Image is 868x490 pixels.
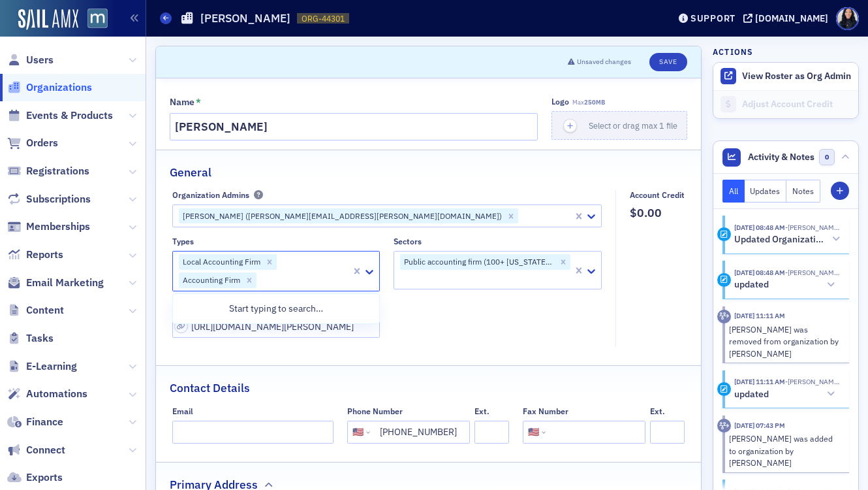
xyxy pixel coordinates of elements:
abbr: This field is required [196,97,201,108]
a: Events & Products [7,108,113,123]
div: Email [172,406,193,416]
span: Subscriptions [26,192,91,206]
span: Profile [836,7,859,30]
span: ORG-44301 [302,13,345,24]
button: View Roster as Org Admin [742,71,851,82]
div: Local Accounting Firm [179,254,262,270]
div: [DOMAIN_NAME] [755,12,828,24]
div: 🇺🇸 [528,425,539,439]
span: Justin Chase [785,268,840,277]
div: Activity [717,419,731,433]
span: Connect [26,443,65,457]
h5: updated [734,389,769,400]
div: Adjust Account Credit [742,99,852,110]
div: [PERSON_NAME] was removed from organization by [PERSON_NAME] [729,323,841,359]
a: View Homepage [78,8,108,31]
span: Justin Chase [785,223,840,232]
div: Activity [717,310,731,323]
span: Unsaved changes [577,57,631,67]
h5: updated [734,279,769,291]
button: [DOMAIN_NAME] [743,14,833,23]
div: [PERSON_NAME] was added to organization by [PERSON_NAME] [729,433,841,468]
div: Phone Number [347,406,403,416]
h4: Actions [713,46,753,57]
div: Start typing to search… [173,297,380,321]
div: [PERSON_NAME] ([PERSON_NAME][EMAIL_ADDRESS][PERSON_NAME][DOMAIN_NAME]) [179,208,504,224]
span: Users [26,53,54,67]
div: Fax Number [523,406,568,416]
div: Remove Local Accounting Firm [262,254,277,270]
div: Activity [717,227,731,241]
h5: Updated Organization: [PERSON_NAME] ([GEOGRAPHIC_DATA], [GEOGRAPHIC_DATA]) [734,234,828,246]
span: Max [572,98,605,106]
span: Email Marketing [26,276,104,290]
a: Reports [7,248,63,262]
span: Reports [26,248,63,262]
div: Update [717,273,731,287]
div: Public accounting firm (100+ [US_STATE] team members) [400,254,556,270]
span: Organizations [26,80,92,95]
div: Sectors [394,237,422,246]
a: Organizations [7,80,92,95]
div: Update [717,382,731,396]
div: Remove Public accounting firm (100+ Maryland team members) [556,254,570,270]
a: Memberships [7,220,90,234]
button: Notes [786,180,820,203]
span: Events & Products [26,108,113,123]
time: 4/10/2025 11:11 AM [734,311,785,320]
button: updated [734,278,840,292]
time: 4/10/2025 11:11 AM [734,377,785,386]
h2: General [170,164,211,181]
span: E-Learning [26,359,77,374]
img: SailAMX [87,8,108,29]
button: Updates [745,180,787,203]
time: 8/19/2025 08:48 AM [734,223,785,232]
a: Adjust Account Credit [713,90,858,118]
span: Tasks [26,331,54,346]
h1: [PERSON_NAME] [200,10,290,26]
span: Exports [26,470,63,485]
div: Name [170,97,194,108]
button: updated [734,387,840,401]
span: Select or drag max 1 file [589,120,677,131]
div: Logo [551,97,569,106]
a: Automations [7,387,87,401]
a: Users [7,53,54,67]
div: Ext. [650,406,665,416]
span: Content [26,303,64,318]
a: Finance [7,415,63,429]
span: 250MB [584,98,605,106]
a: Content [7,303,64,318]
a: Exports [7,470,63,485]
a: Orders [7,136,58,150]
div: Support [690,12,736,24]
img: SailAMX [18,9,78,30]
span: Memberships [26,220,90,234]
button: Updated Organization: [PERSON_NAME] ([GEOGRAPHIC_DATA], [GEOGRAPHIC_DATA]) [734,233,840,246]
button: Save [649,53,687,71]
button: Select or drag max 1 file [551,111,687,140]
time: 8/19/2025 08:48 AM [734,268,785,277]
span: 0 [819,149,835,165]
time: 1/21/2025 07:43 PM [734,421,785,430]
span: Registrations [26,164,89,178]
div: Organization Admins [172,190,249,200]
a: Email Marketing [7,276,104,290]
span: Christine Heckman-Spano [785,377,840,386]
span: Finance [26,415,63,429]
div: Ext. [474,406,489,416]
span: Orders [26,136,58,150]
div: Account Credit [630,190,685,200]
div: Remove Accounting Firm [242,272,256,288]
a: E-Learning [7,359,77,374]
div: 🇺🇸 [352,425,364,439]
a: Subscriptions [7,192,91,206]
div: Accounting Firm [179,272,242,288]
button: All [722,180,745,203]
a: Connect [7,443,65,457]
span: $0.00 [630,204,685,221]
span: Activity & Notes [748,150,814,164]
h2: Contact Details [170,380,250,397]
div: Types [172,237,194,246]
